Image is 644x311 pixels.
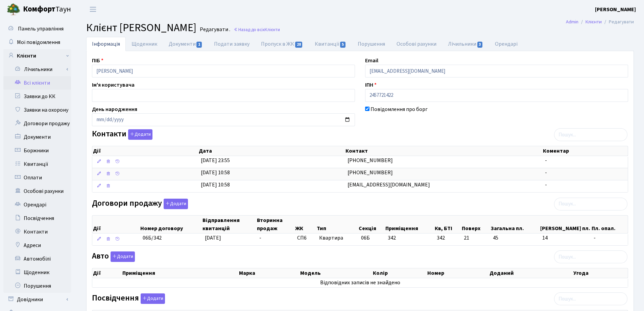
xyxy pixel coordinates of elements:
[196,42,202,48] span: 1
[340,42,345,48] span: 5
[3,225,71,239] a: Контакти
[3,239,71,252] a: Адреси
[352,37,391,51] a: Порушення
[92,57,103,65] label: ПІБ
[365,57,378,65] label: Email
[205,234,221,242] span: [DATE]
[489,37,523,51] a: Орендарі
[464,234,487,242] span: 21
[295,42,303,48] span: 28
[238,268,300,278] th: Марка
[92,199,188,209] label: Договори продажу
[3,130,71,144] a: Документи
[348,169,393,176] span: [PHONE_NUMBER]
[595,5,636,14] a: [PERSON_NAME]
[442,37,489,51] a: Лічильники
[3,117,71,130] a: Договори продажу
[3,198,71,212] a: Орендарі
[141,293,165,304] button: Посвідчення
[3,252,71,266] a: Автомобілі
[554,198,627,210] input: Пошук...
[3,184,71,198] a: Особові рахунки
[259,234,261,242] span: -
[265,26,280,33] span: Клієнти
[309,37,352,51] a: Квитанції
[164,199,188,209] button: Договори продажу
[371,105,428,113] label: Повідомлення про борг
[162,197,188,209] a: Додати
[92,251,135,262] label: Авто
[490,216,540,233] th: Загальна пл.
[163,37,208,51] a: Документи
[348,157,393,164] span: [PHONE_NUMBER]
[556,15,644,29] nav: breadcrumb
[198,26,230,33] small: Редагувати .
[3,266,71,279] a: Щоденник
[591,216,628,233] th: Пл. опал.
[554,292,627,305] input: Пошук...
[256,216,294,233] th: Вторинна продаж
[566,18,578,25] a: Admin
[477,42,483,48] span: 3
[201,181,230,188] span: [DATE] 10:58
[208,37,255,51] a: Подати заявку
[86,20,196,36] span: Клієнт [PERSON_NAME]
[542,146,628,156] th: Коментар
[23,4,55,15] b: Комфорт
[388,234,396,242] span: 342
[23,4,71,15] span: Таун
[85,4,101,15] button: Переключити навігацію
[3,293,71,306] a: Довідники
[391,37,442,51] a: Особові рахунки
[545,157,547,164] span: -
[297,234,314,242] span: СП6
[139,292,165,304] a: Додати
[594,234,625,242] span: -
[126,37,163,51] a: Щоденник
[348,181,430,188] span: [EMAIL_ADDRESS][DOMAIN_NAME]
[345,146,543,156] th: Контакт
[8,63,71,76] a: Лічильники
[92,129,152,140] label: Контакти
[7,3,20,16] img: logo.png
[489,268,573,278] th: Доданий
[3,103,71,117] a: Заявки на охорону
[3,171,71,184] a: Оплати
[3,49,71,63] a: Клієнти
[437,234,458,242] span: 342
[586,18,602,25] a: Клієнти
[86,37,126,51] a: Інформація
[3,36,71,49] a: Мої повідомлення
[3,90,71,103] a: Заявки до КК
[3,279,71,293] a: Порушення
[319,234,356,242] span: Квартира
[361,234,370,242] span: 06Б
[201,157,230,164] span: [DATE] 23:55
[554,128,627,141] input: Пошук...
[493,234,537,242] span: 45
[434,216,461,233] th: Кв, БТІ
[3,144,71,157] a: Боржники
[545,181,547,188] span: -
[17,39,60,46] span: Мої повідомлення
[198,146,344,156] th: Дата
[111,251,135,262] button: Авто
[365,81,377,89] label: ІПН
[294,216,316,233] th: ЖК
[540,216,591,233] th: [PERSON_NAME] пл.
[140,216,202,233] th: Номер договору
[542,234,588,242] span: 14
[201,169,230,176] span: [DATE] 10:58
[234,26,280,33] a: Назад до всіхКлієнти
[385,216,434,233] th: Приміщення
[92,216,140,233] th: Дії
[92,81,135,89] label: Ім'я користувача
[18,25,64,32] span: Панель управління
[92,105,137,113] label: День народження
[255,37,309,51] a: Пропуск в ЖК
[92,268,122,278] th: Дії
[202,216,256,233] th: Відправлення квитанцій
[554,250,627,263] input: Пошук...
[122,268,239,278] th: Приміщення
[316,216,358,233] th: Тип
